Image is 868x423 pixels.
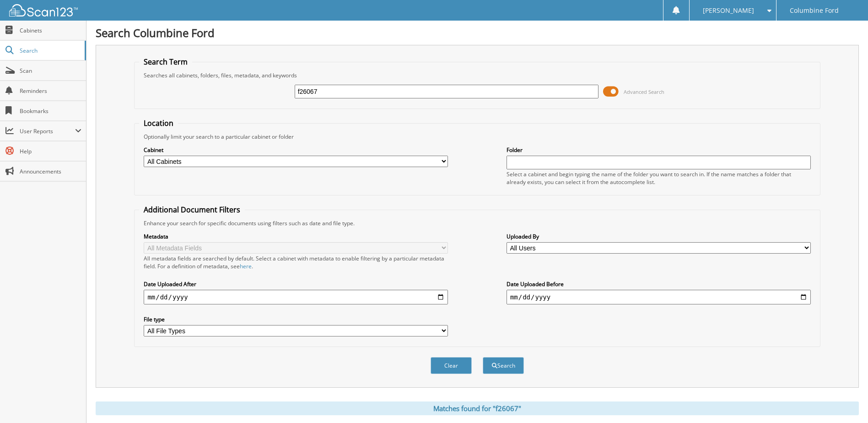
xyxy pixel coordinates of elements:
[507,146,811,154] label: Folder
[144,315,448,323] label: File type
[144,233,448,240] label: Metadata
[20,47,80,54] span: Search
[240,262,252,270] a: here
[139,57,192,67] legend: Search Term
[507,233,811,240] label: Uploaded By
[144,290,448,304] input: start
[624,88,664,95] span: Advanced Search
[144,255,448,270] div: All metadata fields are searched by default. Select a cabinet with metadata to enable filtering b...
[20,168,81,175] span: Announcements
[139,219,815,227] div: Enhance your search for specific documents using filters such as date and file type.
[139,118,178,128] legend: Location
[431,357,472,374] button: Clear
[96,25,859,40] h1: Search Columbine Ford
[20,127,75,135] span: User Reports
[96,401,859,415] div: Matches found for "f26067"
[20,87,81,95] span: Reminders
[507,280,811,288] label: Date Uploaded Before
[139,205,245,215] legend: Additional Document Filters
[20,27,81,34] span: Cabinets
[507,170,811,186] div: Select a cabinet and begin typing the name of the folder you want to search in. If the name match...
[139,71,815,79] div: Searches all cabinets, folders, files, metadata, and keywords
[20,147,81,155] span: Help
[144,280,448,288] label: Date Uploaded After
[9,4,78,16] img: scan123-logo-white.svg
[144,146,448,154] label: Cabinet
[20,107,81,115] span: Bookmarks
[790,8,839,13] span: Columbine Ford
[507,290,811,304] input: end
[483,357,524,374] button: Search
[20,67,81,75] span: Scan
[139,133,815,141] div: Optionally limit your search to a particular cabinet or folder
[703,8,754,13] span: [PERSON_NAME]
